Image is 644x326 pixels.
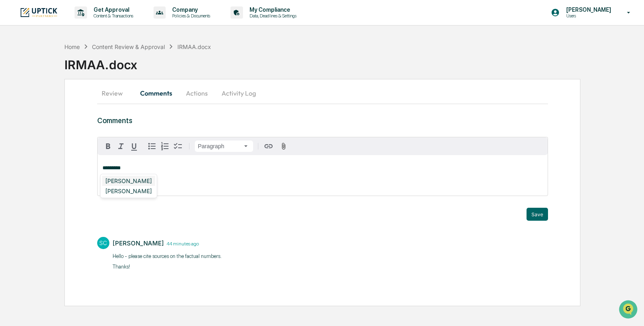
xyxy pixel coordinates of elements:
button: Start new chat [138,64,147,74]
button: Italic [115,140,128,153]
div: Home [64,43,80,50]
iframe: Open customer support [618,299,640,321]
a: 🖐️Preclearance [5,99,55,113]
span: Pylon [81,137,98,143]
div: Content Review & Approval [92,43,165,50]
div: IRMAA.docx [64,51,644,72]
p: Data, Deadlines & Settings [243,13,301,19]
div: 🔎 [8,118,15,125]
a: Powered byPylon [57,137,98,143]
time: Monday, October 13, 2025 at 10:00:22 PM CDT [164,240,199,247]
p: Thanks! [113,263,222,271]
span: Data Lookup [16,117,51,126]
div: IRMAA.docx [177,43,211,50]
span: Attestations [67,102,100,110]
button: Comments [134,83,179,103]
p: Company [166,6,214,13]
h3: Comments [97,116,548,125]
img: logo [19,7,58,18]
button: Block type [195,141,253,152]
p: ​Hello - please cite sources on the factual numbers. [113,252,222,260]
div: [PERSON_NAME] [102,186,155,196]
p: Get Approval [87,6,137,13]
div: secondary tabs example [97,83,548,103]
button: Underline [128,140,141,153]
div: [PERSON_NAME] [102,176,155,186]
p: [PERSON_NAME] [560,6,615,13]
div: We're offline, we'll be back soon [28,70,106,77]
img: 1746055101610-c473b297-6a78-478c-a979-82029cc54cd1 [8,62,23,77]
div: 🖐️ [8,103,15,109]
button: Save [527,208,548,221]
a: 🔎Data Lookup [5,114,54,129]
div: SC [97,237,109,249]
button: Bold [102,140,115,153]
div: Start new chat [28,62,133,70]
span: Preclearance [16,102,52,110]
p: My Compliance [243,6,301,13]
a: 🗄️Attestations [55,99,104,113]
p: Content & Transactions [87,13,137,19]
button: Attach files [277,141,291,152]
p: Policies & Documents [166,13,214,19]
button: Review [97,83,134,103]
div: [PERSON_NAME] [113,239,164,247]
button: Activity Log [215,83,262,103]
button: Actions [179,83,215,103]
p: How can we help? [8,17,147,30]
div: 🗄️ [59,103,65,109]
p: Users [560,13,615,19]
